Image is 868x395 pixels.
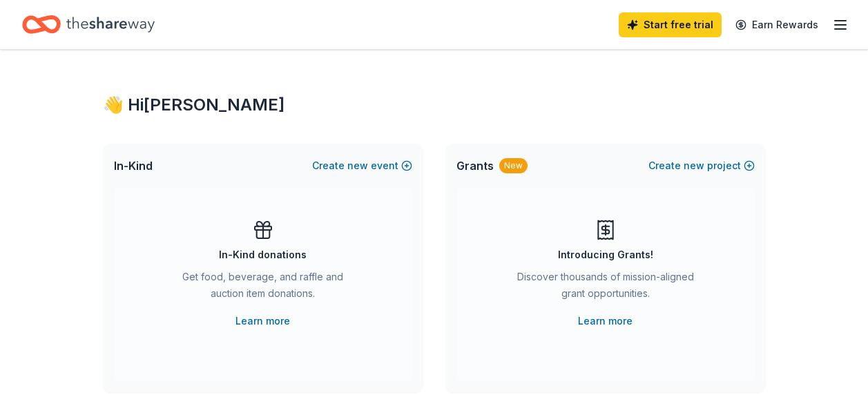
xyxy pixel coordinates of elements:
[499,158,528,173] div: New
[512,269,700,307] div: Discover thousands of mission-aligned grant opportunities.
[219,247,307,263] div: In-Kind donations
[648,157,755,174] button: Createnewproject
[169,269,357,307] div: Get food, beverage, and raffle and auction item donations.
[114,157,153,174] span: In-Kind
[312,157,412,174] button: Createnewevent
[578,313,633,329] a: Learn more
[22,8,155,41] a: Home
[103,94,766,116] div: 👋 Hi [PERSON_NAME]
[235,313,290,329] a: Learn more
[558,247,653,263] div: Introducing Grants!
[347,157,368,174] span: new
[727,12,827,37] a: Earn Rewards
[456,157,494,174] span: Grants
[619,12,722,37] a: Start free trial
[684,157,704,174] span: new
